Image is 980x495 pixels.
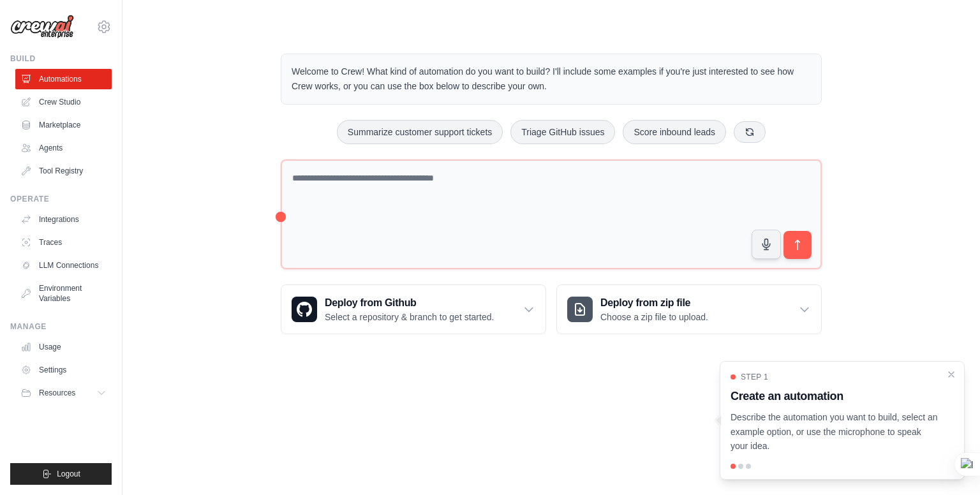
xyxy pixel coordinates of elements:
button: Close walkthrough [946,369,956,380]
a: Environment Variables [15,278,112,309]
p: Describe the automation you want to build, select an example option, or use the microphone to spe... [731,410,939,454]
div: Build [10,54,112,64]
span: Resources [39,388,75,398]
p: Welcome to Crew! What kind of automation do you want to build? I'll include some examples if you'... [292,64,811,94]
a: Settings [15,360,112,380]
a: Crew Studio [15,92,112,112]
a: LLM Connections [15,255,112,276]
h3: Deploy from zip file [600,295,708,311]
img: Logo [10,15,74,39]
div: Manage [10,321,112,332]
a: Automations [15,69,112,89]
h3: Create an automation [731,387,939,405]
a: Integrations [15,209,112,230]
h3: Deploy from Github [325,295,494,311]
span: Step 1 [741,372,768,382]
span: Logout [57,469,80,479]
button: Triage GitHub issues [510,120,615,144]
p: Select a repository & branch to get started. [325,311,494,323]
a: Usage [15,337,112,357]
button: Summarize customer support tickets [337,120,503,144]
div: Operate [10,194,112,204]
p: Choose a zip file to upload. [600,311,708,323]
a: Marketplace [15,115,112,135]
button: Logout [10,463,112,485]
a: Agents [15,138,112,158]
button: Resources [15,383,112,403]
a: Tool Registry [15,161,112,181]
button: Score inbound leads [623,120,726,144]
a: Traces [15,232,112,253]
